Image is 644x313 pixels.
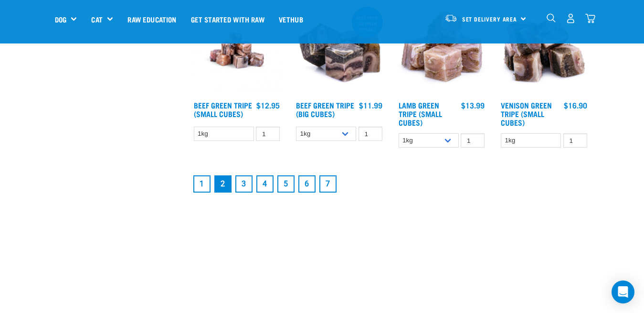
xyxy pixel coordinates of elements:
[396,5,487,96] img: 1133 Green Tripe Lamb Small Cubes 01
[462,18,517,21] span: Set Delivery Area
[585,13,595,23] img: home-icon@2x.png
[120,0,183,39] a: Raw Education
[256,175,274,193] a: Goto page 4
[194,103,252,116] a: Beef Green Tripe (Small Cubes)
[612,281,634,303] div: Open Intercom Messenger
[296,103,354,116] a: Beef Green Tripe (Big Cubes)
[564,101,587,109] div: $16.90
[461,101,485,109] div: $13.99
[501,103,552,124] a: Venison Green Tripe (Small Cubes)
[359,101,382,109] div: $11.99
[193,175,211,193] a: Goto page 1
[55,14,66,25] a: Dog
[498,5,590,96] img: 1079 Green Tripe Venison 01
[272,0,310,39] a: Vethub
[235,175,253,193] a: Goto page 3
[563,133,587,148] input: 1
[191,173,590,194] nav: pagination
[298,175,316,193] a: Goto page 6
[184,0,272,39] a: Get started with Raw
[461,133,485,148] input: 1
[214,175,232,193] a: Page 2
[547,13,556,22] img: home-icon-1@2x.png
[277,175,295,193] a: Goto page 5
[256,101,280,109] div: $12.95
[319,175,337,193] a: Goto page 7
[294,5,385,96] img: 1044 Green Tripe Beef
[444,14,457,22] img: van-moving.png
[256,127,280,141] input: 1
[359,127,382,141] input: 1
[91,14,102,25] a: Cat
[399,103,442,124] a: Lamb Green Tripe (Small Cubes)
[566,13,576,23] img: user.png
[191,5,283,96] img: Beef Tripe Bites 1634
